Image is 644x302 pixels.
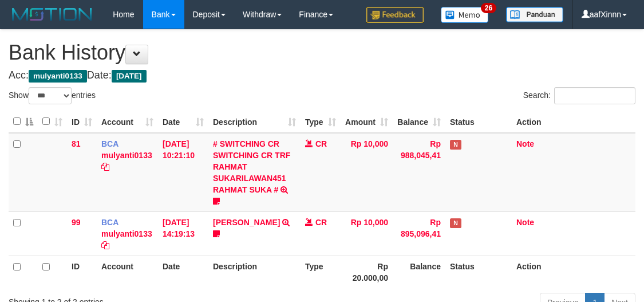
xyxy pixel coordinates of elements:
span: [DATE] [112,70,147,83]
th: Account: activate to sort column ascending [97,111,158,133]
img: MOTION_logo.png [9,6,96,23]
th: ID: activate to sort column ascending [67,111,97,133]
th: Date [158,256,208,288]
th: Description [208,256,301,288]
td: Rp 10,000 [341,133,393,212]
th: Amount: activate to sort column ascending [341,111,393,133]
th: Rp 20.000,00 [341,256,393,288]
span: BCA [101,139,118,148]
span: Has Note [450,140,461,150]
label: Show entries [9,87,96,104]
a: Note [516,139,534,148]
td: Rp 10,000 [341,211,393,256]
a: mulyanti0133 [101,229,152,238]
span: CR [315,218,327,227]
th: Description: activate to sort column ascending [208,111,301,133]
h1: Bank History [9,41,635,64]
select: Showentries [29,87,72,104]
th: Date: activate to sort column ascending [158,111,208,133]
img: Button%20Memo.svg [441,7,489,23]
th: : activate to sort column ascending [38,111,67,133]
td: [DATE] 10:21:10 [158,133,208,212]
a: Copy mulyanti0133 to clipboard [101,162,109,171]
a: Note [516,218,534,227]
span: BCA [101,218,118,227]
th: ID [67,256,97,288]
a: Copy mulyanti0133 to clipboard [101,241,109,250]
th: Balance [393,256,445,288]
span: 99 [72,218,81,227]
a: # SWITCHING CR SWITCHING CR TRF RAHMAT SUKARILAWAN451 RAHMAT SUKA # [213,139,290,194]
th: Status [445,111,512,133]
a: [PERSON_NAME] [213,218,280,227]
img: Feedback.jpg [366,7,424,23]
span: 26 [481,3,496,13]
th: Balance: activate to sort column ascending [393,111,445,133]
h4: Acc: Date: [9,70,635,81]
th: Action [512,111,635,133]
th: Action [512,256,635,288]
img: panduan.png [506,7,563,22]
span: Has Note [450,218,461,228]
td: Rp 988,045,41 [393,133,445,212]
label: Search: [523,87,635,104]
span: mulyanti0133 [29,70,87,83]
th: Status [445,256,512,288]
th: Type [301,256,341,288]
input: Search: [554,87,635,104]
td: Rp 895,096,41 [393,211,445,256]
span: CR [315,139,327,148]
th: Account [97,256,158,288]
span: 81 [72,139,81,148]
a: mulyanti0133 [101,151,152,160]
th: Type: activate to sort column ascending [301,111,341,133]
td: [DATE] 14:19:13 [158,211,208,256]
th: : activate to sort column descending [9,111,38,133]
